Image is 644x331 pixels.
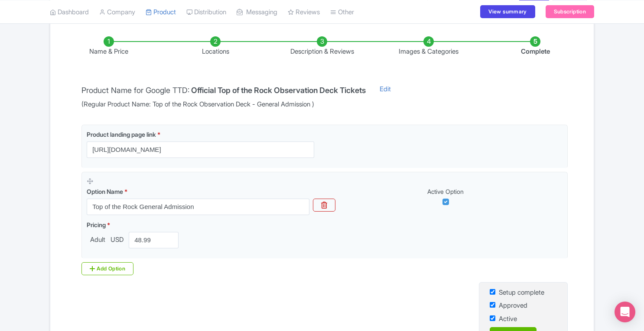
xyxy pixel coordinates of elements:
[499,301,527,311] label: Approved
[87,188,123,195] span: Option Name
[55,36,162,57] li: Name & Price
[87,141,314,158] input: Product landing page link
[615,302,635,322] div: Open Intercom Messenger
[109,235,125,245] span: USD
[546,5,594,18] a: Subscription
[87,221,106,228] span: Pricing
[162,36,269,57] li: Locations
[482,36,589,57] li: Complete
[480,5,535,18] a: View summary
[191,86,366,95] h4: Official Top of the Rock Observation Deck Tickets
[375,36,482,57] li: Images & Categories
[269,36,375,57] li: Description & Reviews
[87,131,156,138] span: Product landing page link
[371,84,400,109] a: Edit
[81,262,133,275] div: Add Option
[81,86,189,95] span: Product Name for Google TTD:
[499,314,517,324] label: Active
[87,199,309,215] input: Option Name
[427,188,464,195] span: Active Option
[129,232,179,248] input: 0.00
[81,100,366,109] span: (Regular Product Name: Top of the Rock Observation Deck - General Admission )
[87,235,109,245] span: Adult
[499,288,544,298] label: Setup complete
